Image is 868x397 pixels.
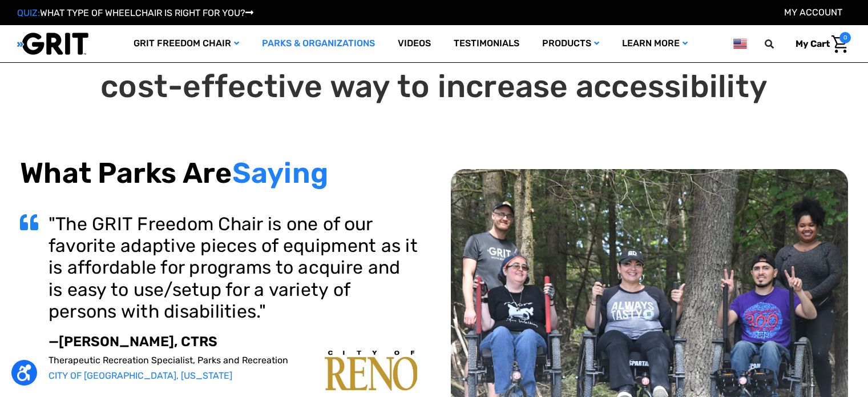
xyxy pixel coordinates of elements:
[442,25,531,62] a: Testimonials
[17,7,40,18] span: QUIZ:
[839,32,851,43] span: 0
[325,351,418,391] img: carousel-img1.png
[49,334,418,350] p: —[PERSON_NAME], CTRS
[712,323,863,377] iframe: Tidio Chat
[796,38,830,49] span: My Cart
[49,370,418,381] p: CITY OF [GEOGRAPHIC_DATA], [US_STATE]
[20,156,417,190] h2: What Parks Are
[17,32,88,55] img: GRIT All-Terrain Wheelchair and Mobility Equipment
[531,25,611,62] a: Products
[122,25,251,62] a: GRIT Freedom Chair
[831,35,848,53] img: Cart
[611,25,699,62] a: Learn More
[386,25,442,62] a: Videos
[787,32,851,56] a: Cart with 0 items
[17,7,253,18] a: QUIZ:WHAT TYPE OF WHEELCHAIR IS RIGHT FOR YOU?
[770,32,787,56] input: Search
[784,7,842,18] a: Account
[49,355,418,366] p: Therapeutic Recreation Specialist, Parks and Recreation
[251,25,386,62] a: Parks & Organizations
[232,156,329,190] span: Saying
[733,37,747,51] img: us.png
[49,213,418,323] h3: "The GRIT Freedom Chair is one of our favorite adaptive pieces of equipment as it is affordable f...
[20,30,848,106] h1: The GRIT Freedom Chair is the fastest and most cost-effective way to increase accessibility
